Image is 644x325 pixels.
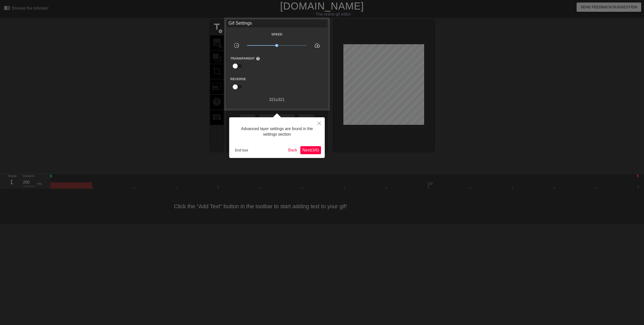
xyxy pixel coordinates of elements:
div: Advanced layer settings are found in the settings section [233,121,321,142]
button: End tour [233,146,250,154]
button: Next [300,146,321,154]
button: Close [314,117,325,129]
button: Back [286,146,299,154]
span: Next ( 3 / 6 ) [302,148,319,152]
